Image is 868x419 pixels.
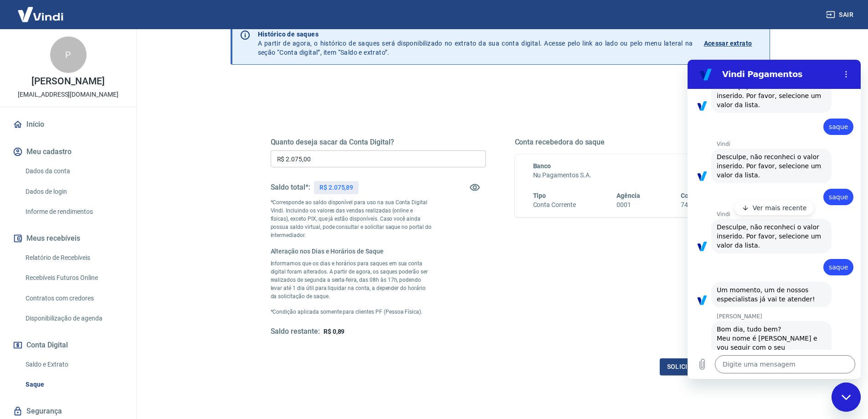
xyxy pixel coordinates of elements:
p: [PERSON_NAME] [31,77,104,86]
p: Informamos que os dias e horários para saques em sua conta digital foram alterados. A partir de a... [271,259,432,300]
p: Histórico de saques [258,30,693,39]
a: Saldo e Extrato [22,355,125,374]
div: P [50,36,87,73]
span: R$ 0,89 [324,328,345,335]
h5: Saldo restante: [271,327,320,336]
a: Início [11,114,125,134]
button: Solicitar saque [660,358,730,375]
iframe: Janela de mensagens [688,60,861,379]
h5: Quanto deseja sacar da Conta Digital? [271,138,486,147]
a: Relatório de Recebíveis [22,248,125,267]
div: Bom dia, tudo bem? Meu nome é [PERSON_NAME] e vou seguir com o seu atendimento 💜️ Com quem eu fal... [29,265,139,329]
a: Contratos com credores [22,289,125,308]
a: Recebíveis Futuros Online [22,269,125,287]
a: Saque [22,375,125,394]
p: [EMAIL_ADDRESS][DOMAIN_NAME] [18,90,118,99]
span: Banco [533,162,551,170]
button: Sair [824,6,857,23]
button: Carregar arquivo [5,295,24,314]
a: Dados da conta [22,162,125,181]
p: *Corresponde ao saldo disponível para uso na sua Conta Digital Vindi. Incluindo os valores das ve... [271,198,432,239]
button: Meus recebíveis [11,228,125,248]
a: Disponibilização de agenda [22,309,125,328]
a: Acessar extrato [704,30,762,57]
button: Meu cadastro [11,142,125,162]
span: Conta [681,192,698,199]
button: Ver mais recente [47,141,127,155]
p: *Condição aplicada somente para clientes PF (Pessoa Física). [271,308,432,316]
p: R$ 2.075,89 [319,183,353,192]
a: Dados de login [22,182,125,201]
p: Acessar extrato [704,39,752,48]
img: Vindi [11,0,70,28]
p: Ver mais recente [65,144,119,153]
a: Informe de rendimentos [22,202,125,221]
h6: Nu Pagamentos S.A. [533,171,712,180]
h6: 0001 [616,200,640,210]
h5: Saldo total*: [271,183,310,192]
p: A partir de agora, o histórico de saques será disponibilizado no extrato da sua conta digital. Ac... [258,30,693,57]
iframe: Botão para iniciar a janela de mensagens, 1 mensagem não lida [832,383,861,412]
h6: Conta Corrente [533,200,576,210]
span: Agência [616,192,640,199]
h6: 7474507-7 [681,200,712,210]
h5: Conta recebedora do saque [515,138,730,147]
span: Tipo [533,192,546,199]
button: Conta Digital [11,335,125,355]
h6: Alteração nos Dias e Horários de Saque [271,247,432,256]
